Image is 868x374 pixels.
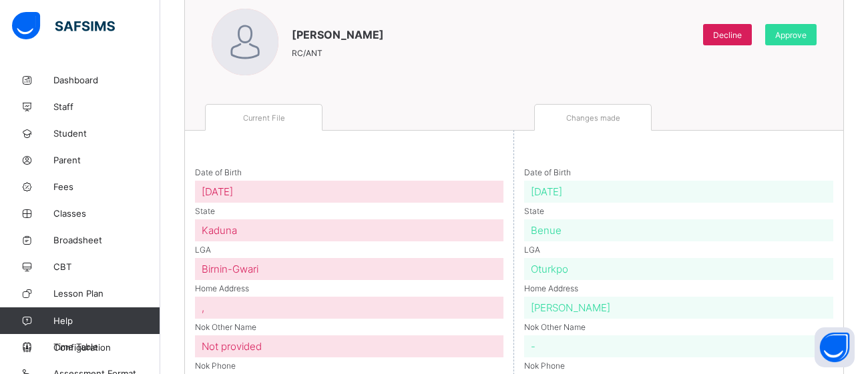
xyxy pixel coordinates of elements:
[524,327,833,357] div: Nok Other Name
[195,172,503,173] p: Date of Birth
[53,155,160,165] span: Parent
[53,128,160,139] span: Student
[53,235,160,245] span: Broadsheet
[53,288,160,299] span: Lesson Plan
[53,75,160,85] span: Dashboard
[524,249,833,250] p: LGA
[524,258,833,280] div: Oturkpo
[12,12,115,40] img: safsims
[53,342,160,353] span: Configuration
[524,249,833,280] div: LGA
[195,297,503,319] div: ,
[524,181,833,203] div: [DATE]
[53,208,160,219] span: Classes
[566,113,620,123] span: Changes made
[195,288,503,289] p: Home Address
[243,113,285,123] span: Current File
[524,219,833,241] div: Benue
[292,28,384,41] span: [PERSON_NAME]
[195,249,503,250] p: LGA
[53,101,160,112] span: Staff
[195,327,503,357] div: Nok Other Name
[195,172,503,203] div: Date of Birth
[195,211,503,211] p: State
[53,181,160,192] span: Fees
[775,30,807,40] span: Approve
[195,249,503,280] div: LGA
[524,335,833,357] div: -
[524,297,833,319] div: [PERSON_NAME]
[524,211,833,211] p: State
[815,327,855,367] button: Open asap
[524,288,833,289] p: Home Address
[713,30,742,40] span: Decline
[195,181,503,203] div: [DATE]
[195,211,503,241] div: State
[195,258,503,280] div: Birnin-Gwari
[524,211,833,241] div: State
[53,261,160,272] span: CBT
[195,335,503,357] div: Not provided
[524,172,833,203] div: Date of Birth
[195,219,503,241] div: Kaduna
[195,288,503,319] div: Home Address
[524,172,833,173] p: Date of Birth
[53,315,160,326] span: Help
[292,48,384,58] span: RC/ANT
[524,288,833,319] div: Home Address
